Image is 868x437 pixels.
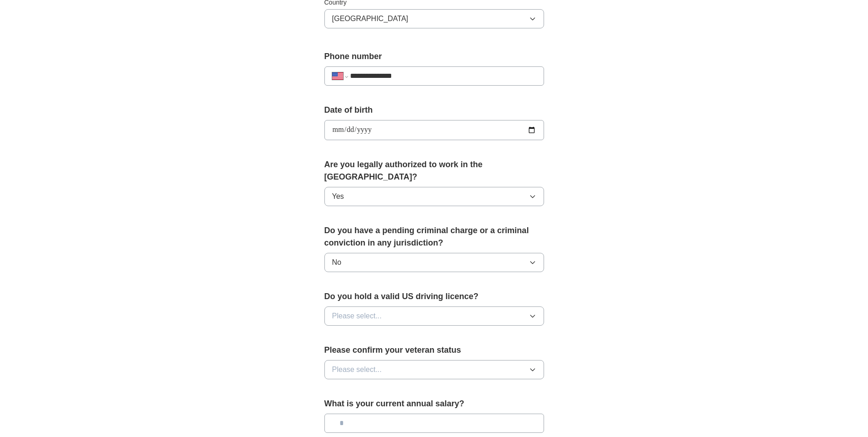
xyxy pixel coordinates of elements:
button: [GEOGRAPHIC_DATA] [324,9,544,28]
label: Date of birth [324,104,544,116]
span: No [332,257,341,268]
label: What is your current annual salary? [324,398,544,410]
label: Please confirm your veteran status [324,344,544,356]
button: Please select... [324,306,544,326]
button: Yes [324,187,544,206]
label: Do you have a pending criminal charge or a criminal conviction in any jurisdiction? [324,224,544,249]
button: Please select... [324,360,544,379]
label: Do you hold a valid US driving licence? [324,290,544,303]
label: Are you legally authorized to work in the [GEOGRAPHIC_DATA]? [324,158,544,183]
span: Please select... [332,311,382,322]
button: No [324,253,544,272]
span: Yes [332,191,344,202]
span: Please select... [332,364,382,375]
label: Phone number [324,50,544,63]
span: [GEOGRAPHIC_DATA] [332,13,409,24]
